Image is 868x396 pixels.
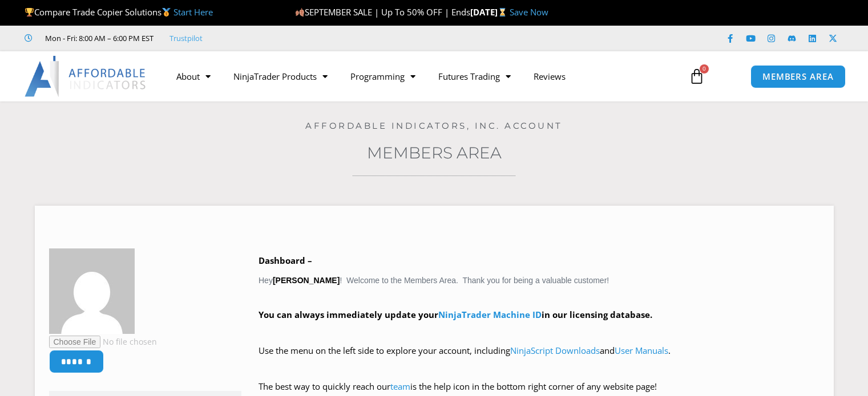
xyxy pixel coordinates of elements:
[49,248,135,334] img: 8e05587e584705f246a26e933fc31bd758bb4867a699e9c820729504d780d75c
[672,60,722,93] a: 0
[259,255,312,266] b: Dashboard –
[700,64,709,74] span: 0
[169,31,203,45] a: Trustpilot
[273,276,340,285] strong: [PERSON_NAME]
[173,6,213,18] a: Start Here
[25,56,147,97] img: LogoAI | Affordable Indicators – NinjaTrader
[42,31,154,45] span: Mon - Fri: 8:00 AM – 6:00 PM EST
[222,63,339,89] a: NinjaTrader Products
[615,345,668,356] a: User Manuals
[510,345,600,356] a: NinjaScript Downloads
[390,381,410,392] a: team
[339,63,427,89] a: Programming
[259,343,819,375] p: Use the menu on the left side to explore your account, including and .
[510,6,548,18] a: Save Now
[165,63,677,89] nav: Menu
[498,8,507,17] img: ⌛
[165,63,222,89] a: About
[259,309,652,320] strong: You can always immediately update your in our licensing database.
[522,63,577,89] a: Reviews
[438,309,542,320] a: NinjaTrader Machine ID
[750,65,846,88] a: MEMBERS AREA
[470,6,510,18] strong: [DATE]
[162,8,171,17] img: 🥇
[367,143,502,162] a: Members Area
[427,63,522,89] a: Futures Trading
[296,8,304,17] img: 🍂
[295,6,470,18] span: SEPTEMBER SALE | Up To 50% OFF | Ends
[305,120,563,131] a: Affordable Indicators, Inc. Account
[762,72,834,81] span: MEMBERS AREA
[25,6,213,18] span: Compare Trade Copier Solutions
[25,8,34,17] img: 🏆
